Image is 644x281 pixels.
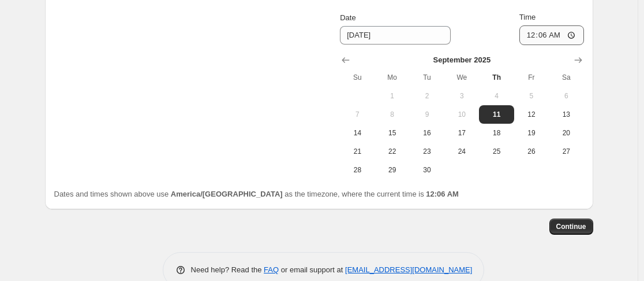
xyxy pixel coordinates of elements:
span: 13 [553,110,579,119]
span: 9 [414,110,440,119]
span: 23 [414,147,440,156]
button: Thursday September 25 2025 [479,142,514,161]
span: Sa [553,73,579,82]
span: Tu [414,73,440,82]
span: 26 [519,147,544,156]
span: Date [340,13,355,22]
button: Tuesday September 2 2025 [410,87,444,105]
span: 6 [553,91,579,101]
button: Sunday September 28 2025 [340,161,375,179]
button: Wednesday September 24 2025 [444,142,479,161]
span: 24 [449,147,474,156]
span: 14 [345,128,370,138]
span: 28 [345,165,370,175]
button: Wednesday September 10 2025 [444,105,479,124]
span: 4 [484,91,509,101]
button: Sunday September 7 2025 [340,105,375,124]
span: Fr [519,73,544,82]
button: Thursday September 4 2025 [479,87,514,105]
b: 12:06 AM [426,190,459,198]
span: Continue [556,222,586,231]
span: 2 [414,91,440,101]
button: Tuesday September 16 2025 [410,124,444,142]
button: Sunday September 14 2025 [340,124,375,142]
th: Friday [514,68,549,87]
input: 9/11/2025 [340,26,451,45]
span: 25 [484,147,509,156]
button: Thursday September 18 2025 [479,124,514,142]
button: Saturday September 20 2025 [549,124,583,142]
span: or email support at [279,265,345,274]
span: Su [345,73,370,82]
span: 18 [484,128,509,138]
span: Dates and times shown above use as the timezone, where the current time is [54,190,459,198]
button: Today Thursday September 11 2025 [479,105,514,124]
input: 12:00 [519,25,584,45]
span: 11 [484,110,509,119]
b: America/[GEOGRAPHIC_DATA] [171,190,283,198]
span: 10 [449,110,474,119]
span: Need help? Read the [191,265,264,274]
button: Tuesday September 9 2025 [410,105,444,124]
span: 29 [380,165,405,175]
button: Monday September 22 2025 [375,142,410,161]
button: Continue [549,219,593,235]
button: Tuesday September 23 2025 [410,142,444,161]
span: 1 [380,91,405,101]
span: We [449,73,474,82]
span: Mo [380,73,405,82]
button: Monday September 29 2025 [375,161,410,179]
button: Friday September 12 2025 [514,105,549,124]
span: 15 [380,128,405,138]
th: Wednesday [444,68,479,87]
span: 22 [380,147,405,156]
a: FAQ [264,265,279,274]
button: Sunday September 21 2025 [340,142,375,161]
th: Saturday [549,68,583,87]
span: 21 [345,147,370,156]
button: Show next month, October 2025 [570,52,586,68]
a: [EMAIL_ADDRESS][DOMAIN_NAME] [345,265,472,274]
span: 19 [519,128,544,138]
th: Tuesday [410,68,444,87]
span: 30 [414,165,440,175]
span: Time [519,13,536,21]
button: Monday September 1 2025 [375,87,410,105]
button: Monday September 8 2025 [375,105,410,124]
button: Wednesday September 3 2025 [444,87,479,105]
button: Friday September 26 2025 [514,142,549,161]
span: 17 [449,128,474,138]
th: Thursday [479,68,514,87]
span: 12 [519,110,544,119]
span: 8 [380,110,405,119]
span: 3 [449,91,474,101]
button: Saturday September 6 2025 [549,87,583,105]
button: Saturday September 27 2025 [549,142,583,161]
span: Th [484,73,509,82]
button: Tuesday September 30 2025 [410,161,444,179]
button: Monday September 15 2025 [375,124,410,142]
button: Saturday September 13 2025 [549,105,583,124]
button: Friday September 5 2025 [514,87,549,105]
span: 20 [553,128,579,138]
th: Sunday [340,68,375,87]
button: Show previous month, August 2025 [338,52,354,68]
button: Wednesday September 17 2025 [444,124,479,142]
span: 27 [553,147,579,156]
button: Friday September 19 2025 [514,124,549,142]
span: 16 [414,128,440,138]
span: 5 [519,91,544,101]
span: 7 [345,110,370,119]
th: Monday [375,68,410,87]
